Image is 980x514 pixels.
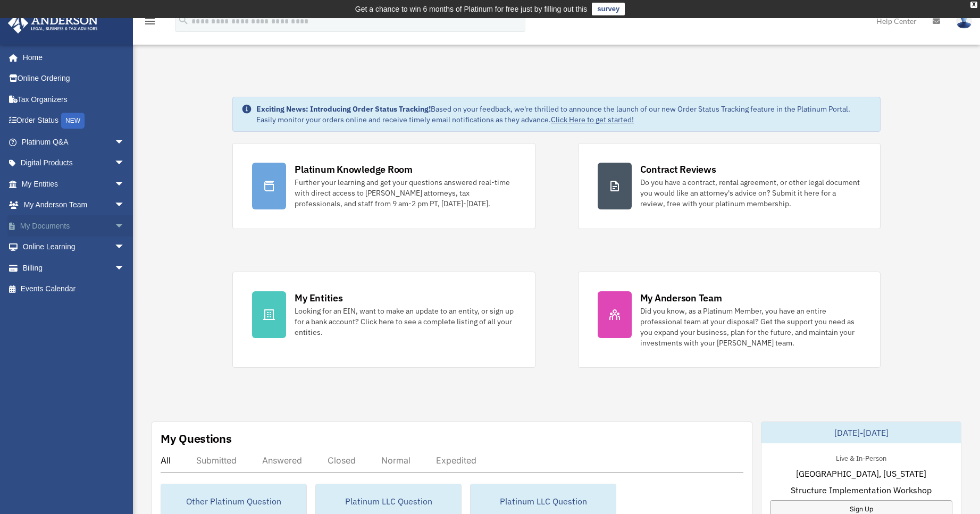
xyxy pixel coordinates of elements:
div: Get a chance to win 6 months of Platinum for free just by filling out this [355,3,588,15]
span: arrow_drop_down [114,215,136,237]
div: My Anderson Team [640,291,722,305]
div: Submitted [196,455,237,466]
div: Expedited [436,455,476,466]
a: Platinum Q&Aarrow_drop_down [7,131,141,153]
div: Normal [381,455,411,466]
div: Platinum Knowledge Room [295,163,413,176]
span: arrow_drop_down [114,237,136,258]
a: My Anderson Team Did you know, as a Platinum Member, you have an entire professional team at your... [578,272,881,368]
i: search [178,14,189,26]
a: Order StatusNEW [7,110,141,132]
div: My Entities [295,291,342,305]
span: arrow_drop_down [114,195,136,216]
div: Live & In-Person [827,452,895,463]
div: NEW [61,113,85,129]
img: User Pic [956,13,972,29]
a: My Entitiesarrow_drop_down [7,173,141,195]
a: Billingarrow_drop_down [7,257,141,279]
span: arrow_drop_down [114,131,136,153]
a: survey [592,3,625,15]
a: My Anderson Teamarrow_drop_down [7,195,141,216]
div: Answered [262,455,302,466]
div: Based on your feedback, we're thrilled to announce the launch of our new Order Status Tracking fe... [256,104,871,125]
div: Do you have a contract, rental agreement, or other legal document you would like an attorney's ad... [640,177,861,209]
i: menu [144,15,156,28]
div: Further your learning and get your questions answered real-time with direct access to [PERSON_NAM... [295,177,515,209]
div: Did you know, as a Platinum Member, you have an entire professional team at your disposal? Get th... [640,306,861,348]
div: Contract Reviews [640,163,716,176]
div: Looking for an EIN, want to make an update to an entity, or sign up for a bank account? Click her... [295,306,515,338]
div: All [161,455,171,466]
a: Online Learningarrow_drop_down [7,237,141,258]
a: Click Here to get started! [551,115,634,124]
span: [GEOGRAPHIC_DATA], [US_STATE] [796,467,926,480]
a: Tax Organizers [7,89,141,110]
a: Home [7,47,136,68]
a: Online Ordering [7,68,141,89]
a: Platinum Knowledge Room Further your learning and get your questions answered real-time with dire... [232,143,535,229]
span: Structure Implementation Workshop [791,484,932,496]
div: [DATE]-[DATE] [761,422,961,443]
span: arrow_drop_down [114,153,136,174]
div: close [970,2,977,8]
a: My Documentsarrow_drop_down [7,215,141,237]
a: Digital Productsarrow_drop_down [7,153,141,174]
img: Anderson Advisors Platinum Portal [5,13,101,33]
div: My Questions [161,431,232,446]
span: arrow_drop_down [114,173,136,195]
a: menu [144,19,156,28]
a: My Entities Looking for an EIN, want to make an update to an entity, or sign up for a bank accoun... [232,272,535,368]
strong: Exciting News: Introducing Order Status Tracking! [256,104,431,114]
a: Contract Reviews Do you have a contract, rental agreement, or other legal document you would like... [578,143,881,229]
div: Closed [328,455,356,466]
span: arrow_drop_down [114,257,136,279]
a: Events Calendar [7,279,141,300]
